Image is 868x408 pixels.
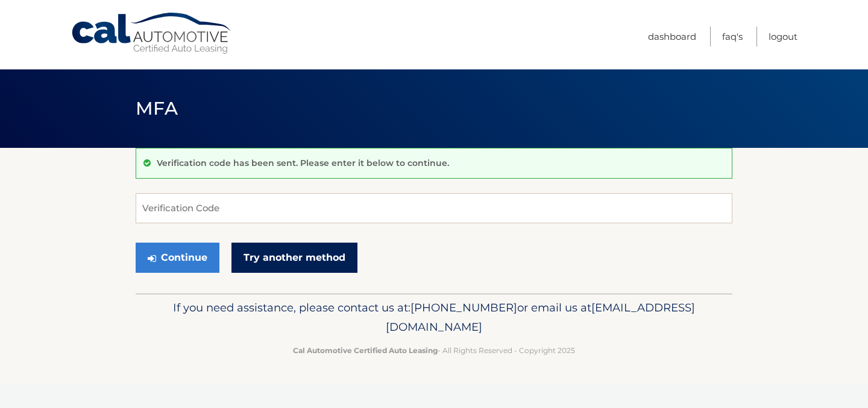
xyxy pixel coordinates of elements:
[410,301,517,314] span: [PHONE_NUMBER]
[386,301,695,334] span: [EMAIL_ADDRESS][DOMAIN_NAME]
[769,27,797,46] a: Logout
[136,97,178,120] span: MFA
[722,27,743,46] a: FAQ's
[136,193,732,223] input: Verification Code
[157,158,449,168] p: Verification code has been sent. Please enter it below to continue.
[231,243,357,273] a: Try another method
[648,27,696,46] a: Dashboard
[136,243,219,273] button: Continue
[71,12,233,55] a: Cal Automotive
[143,344,725,357] p: - All Rights Reserved - Copyright 2025
[293,346,438,355] strong: Cal Automotive Certified Auto Leasing
[143,298,725,337] p: If you need assistance, please contact us at: or email us at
